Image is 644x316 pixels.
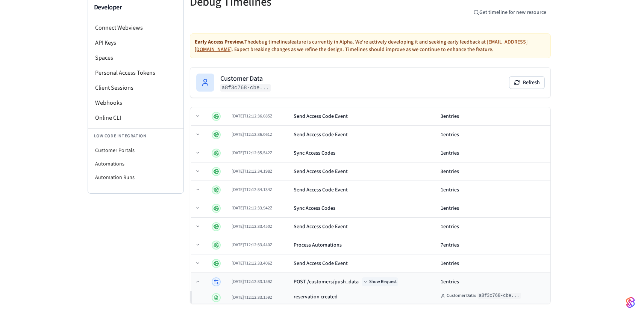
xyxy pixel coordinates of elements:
div: 1 entries [441,278,547,286]
code: a8f3c768-cbe... [220,84,271,92]
li: Customer Portals [88,144,183,157]
div: 7 entries [441,241,547,249]
code: a8f3c768-cbe... [477,293,521,299]
li: API Keys [88,35,183,50]
span: [DATE]T12:12:34.198Z [232,168,272,175]
span: [DATE]T12:12:35.542Z [232,150,272,156]
h2: Customer Data [220,74,263,84]
li: Connect Webviews [88,20,183,35]
a: [EMAIL_ADDRESS][DOMAIN_NAME] [195,38,527,53]
h3: reservation created [294,293,338,301]
h3: Developer [94,2,177,13]
div: Send Access Code Event [294,168,348,175]
div: 1 entries [441,131,547,138]
li: Automations [88,157,183,171]
button: Show Request [362,277,398,286]
li: Low Code Integration [88,128,183,144]
img: SeamLogoGradient.69752ec5.svg [626,296,635,308]
li: Automation Runs [88,171,183,184]
li: Client Sessions [88,80,183,95]
div: Process Automations [294,241,342,249]
div: Send Access Code Event [294,186,348,194]
span: [DATE]T12:12:36.085Z [232,113,272,119]
div: 3 entries [441,168,547,175]
span: [DATE]T12:12:33.406Z [232,260,272,266]
button: Get timeline for new resource [469,6,551,18]
li: Spaces [88,50,183,65]
span: [DATE]T12:12:33.942Z [232,205,272,211]
li: Online CLI [88,110,183,125]
div: Sync Access Codes [294,205,335,212]
div: Send Access Code Event [294,131,348,138]
span: [DATE]T12:12:33.450Z [232,223,272,230]
span: [DATE]T12:12:33.159Z [232,278,272,285]
div: Send Access Code Event [294,113,348,120]
div: 1 entries [441,149,547,157]
div: 1 entries [441,223,547,230]
li: Personal Access Tokens [88,65,183,80]
li: Webhooks [88,95,183,110]
div: The debug timelines feature is currently in Alpha. We're actively developing it and seeking early... [190,33,551,58]
div: 1 entries [441,260,547,267]
span: [DATE]T12:12:33.440Z [232,242,272,248]
div: 1 entries [441,205,547,212]
span: Customer Data : [447,293,476,299]
span: [DATE]T12:12:36.061Z [232,131,272,138]
div: POST /customers/push_data [294,278,359,286]
strong: Early Access Preview. [195,38,244,46]
button: Refresh [509,77,544,89]
div: 3 entries [441,113,547,120]
div: Send Access Code Event [294,260,348,267]
span: [DATE]T12:12:33.159Z [232,294,272,301]
div: Send Access Code Event [294,223,348,230]
div: 1 entries [441,186,547,194]
span: [DATE]T12:12:34.134Z [232,187,272,193]
div: Sync Access Codes [294,149,335,157]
